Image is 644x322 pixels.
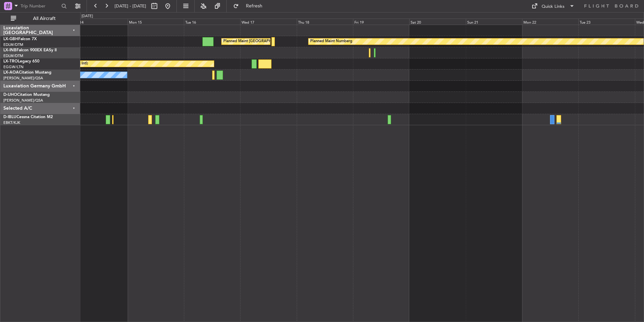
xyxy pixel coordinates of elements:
div: Quick Links [542,3,565,10]
div: Sun 14 [71,19,127,25]
a: D-IJHOCitation Mustang [3,93,50,97]
a: LX-TROLegacy 650 [3,59,39,63]
a: [PERSON_NAME]/QSA [3,98,43,103]
a: EGGW/LTN [3,64,24,70]
span: LX-TRO [3,59,18,63]
div: Sun 21 [466,19,522,25]
div: [DATE] [82,14,93,19]
div: Wed 17 [240,19,296,25]
span: Refresh [240,4,268,8]
a: LX-GBHFalcon 7X [3,37,37,41]
span: All Aircraft [18,16,71,21]
span: LX-INB [3,48,17,52]
div: Tue 16 [184,19,240,25]
div: Sat 20 [409,19,465,25]
div: Planned Maint Nurnberg [310,36,352,47]
a: LX-INBFalcon 900EX EASy II [3,48,57,52]
button: Refresh [230,1,270,11]
a: EDLW/DTM [3,53,23,58]
div: Mon 22 [522,19,578,25]
div: Mon 15 [128,19,184,25]
a: LX-AOACitation Mustang [3,71,52,75]
div: Thu 18 [297,19,353,25]
a: [PERSON_NAME]/QSA [3,76,43,81]
button: Quick Links [528,1,578,11]
div: Planned Maint [GEOGRAPHIC_DATA] ([GEOGRAPHIC_DATA]) [223,36,329,47]
a: EBKT/KJK [3,120,20,125]
button: All Aircraft [7,13,73,24]
a: D-IBLUCessna Citation M2 [3,115,53,119]
a: EDLW/DTM [3,42,23,47]
input: Trip Number [21,1,59,11]
span: LX-GBH [3,37,18,41]
span: LX-AOA [3,71,19,75]
div: Tue 23 [578,19,635,25]
span: D-IJHO [3,93,17,97]
div: Fri 19 [353,19,409,25]
span: [DATE] - [DATE] [115,3,146,9]
span: D-IBLU [3,115,17,119]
